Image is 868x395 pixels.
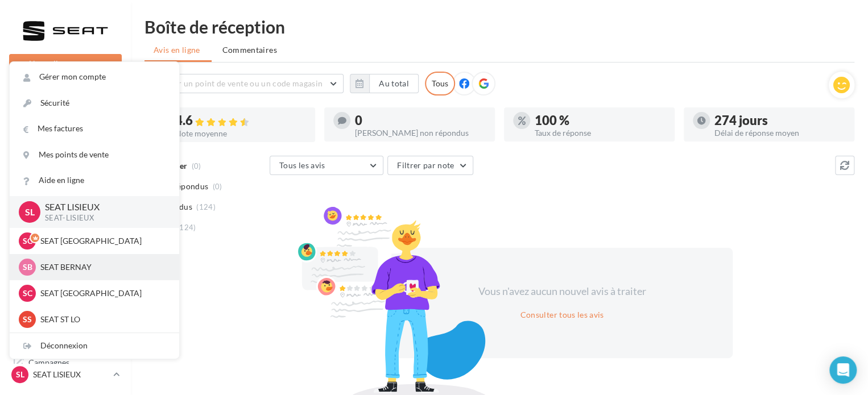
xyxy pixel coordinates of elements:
a: Boîte de réception [7,142,124,166]
span: Tous les avis [279,160,325,170]
div: [PERSON_NAME] non répondus [355,129,486,137]
span: (124) [196,202,216,211]
span: SL [16,369,24,380]
p: SEAT [GEOGRAPHIC_DATA] [40,288,166,299]
div: 274 jours [714,114,845,127]
p: SEAT [GEOGRAPHIC_DATA] [40,235,166,247]
div: Délai de réponse moyen [714,129,845,137]
button: Au total [350,74,419,93]
div: Tous [425,72,455,95]
span: (124) [177,223,196,232]
span: (0) [213,182,222,191]
div: Taux de réponse [535,129,666,137]
a: Campagnes [7,199,124,223]
a: Contacts [7,227,124,251]
div: Open Intercom Messenger [829,356,857,384]
p: SEAT-LISIEUX [45,213,161,223]
div: Vous n'avez aucun nouvel avis à traiter [464,284,660,299]
a: Calendrier [7,284,124,308]
a: Aide en ligne [10,168,179,193]
a: Médiathèque [7,256,124,280]
span: Commentaires [222,44,277,56]
span: SL [25,205,35,218]
p: SEAT LISIEUX [45,201,161,214]
button: Consulter tous les avis [515,308,608,322]
a: Opérations [7,114,124,138]
span: Non répondus [155,181,208,192]
div: Boîte de réception [144,18,854,35]
a: PLV et print personnalisable [7,312,124,346]
button: Nouvelle campagne [9,54,122,73]
p: SEAT BERNAY [40,261,166,273]
div: 100 % [535,114,666,127]
a: Gérer mon compte [10,64,179,90]
span: Choisir un point de vente ou un code magasin [154,78,323,88]
button: Filtrer par note [387,156,473,175]
a: Mes factures [10,116,179,142]
p: SEAT ST LO [40,314,166,325]
span: SC [23,288,32,299]
div: 0 [355,114,486,127]
span: SC [23,235,32,247]
div: Déconnexion [10,333,179,359]
div: Note moyenne [175,130,306,138]
button: Choisir un point de vente ou un code magasin [144,74,344,93]
button: Tous les avis [270,156,383,175]
span: SB [23,261,32,273]
a: Sécurité [10,90,179,116]
a: Visibilité en ligne [7,171,124,195]
button: Au total [369,74,419,93]
span: SS [23,314,32,325]
div: 4.6 [175,114,306,127]
p: SEAT LISIEUX [33,369,109,380]
a: Mes points de vente [10,142,179,168]
button: Notifications 3 [7,85,119,109]
a: SL SEAT LISIEUX [9,364,122,385]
